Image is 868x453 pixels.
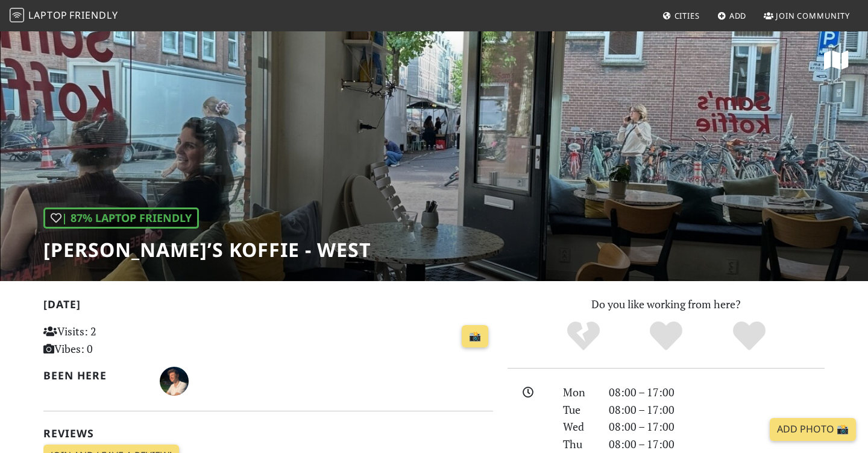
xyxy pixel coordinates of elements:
span: Talha Şahin [160,373,189,387]
div: | 87% Laptop Friendly [43,207,199,229]
a: Cities [658,5,705,27]
div: Thu [556,436,602,453]
img: LaptopFriendly [10,8,24,22]
div: 08:00 – 17:00 [602,436,832,453]
div: 08:00 – 17:00 [602,418,832,436]
h2: Been here [43,369,145,382]
h1: [PERSON_NAME]’s koffie - West [43,238,371,261]
div: Mon [556,384,602,401]
h2: [DATE] [43,298,493,315]
span: Friendly [69,8,118,22]
a: LaptopFriendly LaptopFriendly [10,5,118,27]
div: Wed [556,418,602,436]
span: Laptop [28,8,68,22]
a: Join Community [759,5,855,27]
div: Yes [624,320,708,353]
a: Add [712,5,752,27]
div: 08:00 – 17:00 [602,384,832,401]
span: Cities [675,10,700,21]
p: Do you like working from here? [508,296,825,313]
p: Visits: 2 Vibes: 0 [43,323,184,358]
h2: Reviews [43,427,493,440]
span: Add [729,10,747,21]
div: No [542,320,625,353]
img: 6827-talha.jpg [160,367,189,396]
div: 08:00 – 17:00 [602,401,832,419]
span: Join Community [776,10,850,21]
a: 📸 [462,325,488,348]
div: Tue [556,401,602,419]
a: Add Photo 📸 [770,418,856,441]
div: Definitely! [708,320,791,353]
